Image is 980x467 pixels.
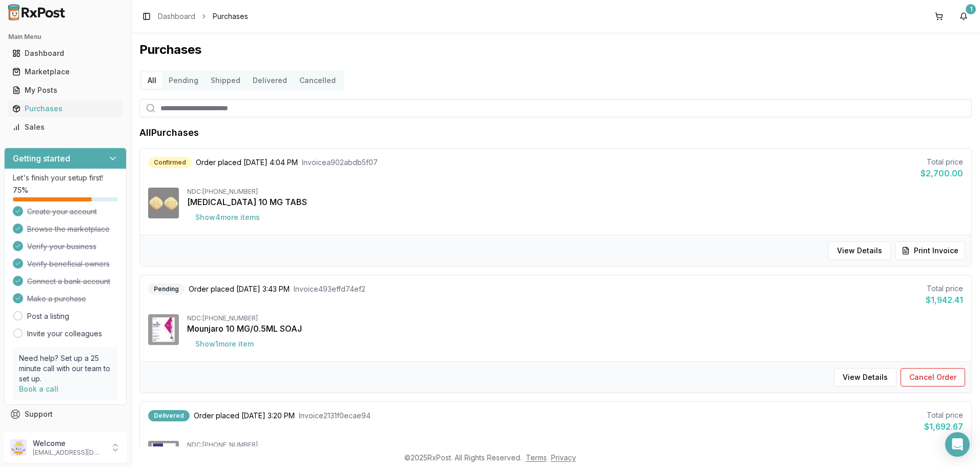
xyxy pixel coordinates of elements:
[293,72,342,89] button: Cancelled
[13,173,118,183] p: Let's finish your setup first!
[27,311,69,321] a: Post a listing
[205,72,247,89] button: Shipped
[27,224,110,234] span: Browse the marketplace
[924,410,963,420] div: Total price
[148,283,185,295] div: Pending
[141,72,162,89] button: All
[187,314,963,322] div: NDC: [PHONE_NUMBER]
[148,410,190,421] div: Delivered
[162,72,205,89] button: Pending
[213,11,248,22] span: Purchases
[299,411,371,421] span: Invoice 2131f0ecae94
[148,188,179,218] img: Farxiga 10 MG TABS
[187,188,963,196] div: NDC: [PHONE_NUMBER]
[8,99,122,118] a: Purchases
[895,241,965,260] button: Print Invoice
[4,82,127,98] button: My Posts
[12,122,118,132] div: Sales
[139,42,972,58] h1: Purchases
[27,241,96,252] span: Verify your business
[10,439,27,456] img: User avatar
[12,85,118,95] div: My Posts
[828,241,891,260] button: View Details
[187,322,963,335] div: Mounjaro 10 MG/0.5ML SOAJ
[926,294,963,306] div: $1,942.41
[8,44,122,63] a: Dashboard
[27,207,97,217] span: Create your account
[148,314,179,345] img: Mounjaro 10 MG/0.5ML SOAJ
[4,64,127,80] button: Marketplace
[551,453,576,462] a: Privacy
[148,157,192,168] div: Confirmed
[955,8,972,25] button: 1
[12,48,118,58] div: Dashboard
[4,100,127,117] button: Purchases
[19,353,112,384] p: Need help? Set up a 25 minute call with our team to set up.
[12,104,118,114] div: Purchases
[924,420,963,433] div: $1,692.67
[926,283,963,294] div: Total price
[526,453,547,462] a: Terms
[27,259,110,269] span: Verify beneficial owners
[187,441,963,449] div: NDC: [PHONE_NUMBER]
[302,157,378,168] span: Invoice a902abdb5f07
[19,384,58,393] a: Book a call
[27,294,86,304] span: Make a purchase
[921,157,963,167] div: Total price
[4,45,127,62] button: Dashboard
[13,152,70,165] h3: Getting started
[139,126,199,140] h1: All Purchases
[4,423,127,442] button: Feedback
[158,11,195,22] a: Dashboard
[901,368,965,387] button: Cancel Order
[966,4,976,14] div: 1
[33,449,104,457] p: [EMAIL_ADDRESS][DOMAIN_NAME]
[8,81,122,99] a: My Posts
[834,368,896,387] button: View Details
[4,405,127,423] button: Support
[247,72,293,89] button: Delivered
[187,196,963,208] div: [MEDICAL_DATA] 10 MG TABS
[158,11,248,22] nav: breadcrumb
[27,276,110,287] span: Connect a bank account
[194,411,295,421] span: Order placed [DATE] 3:20 PM
[945,432,970,457] div: Open Intercom Messenger
[187,335,262,353] button: Show1more item
[4,119,127,135] button: Sales
[25,428,59,438] span: Feedback
[196,157,298,168] span: Order placed [DATE] 4:04 PM
[187,208,268,227] button: Show4more items
[294,284,365,294] span: Invoice 493effd74ef2
[189,284,290,294] span: Order placed [DATE] 3:43 PM
[13,185,28,195] span: 75 %
[12,67,118,77] div: Marketplace
[8,118,122,136] a: Sales
[27,329,102,339] a: Invite your colleagues
[8,63,122,81] a: Marketplace
[4,4,70,21] img: RxPost Logo
[8,33,122,41] h2: Main Menu
[33,438,104,449] p: Welcome
[921,167,963,179] div: $2,700.00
